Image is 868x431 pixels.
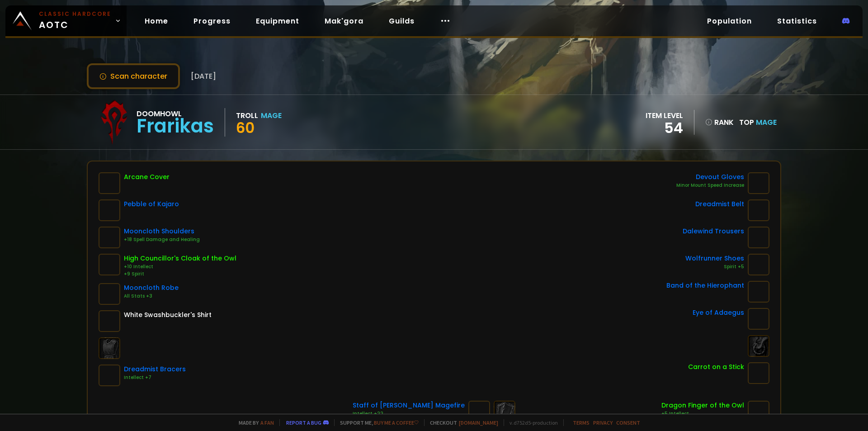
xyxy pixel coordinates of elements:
img: item-16702 [748,199,769,221]
a: Statistics [770,12,824,30]
a: Classic HardcoreAOTC [5,5,127,36]
div: Dalewind Trousers [683,227,744,236]
img: item-13096 [748,281,769,303]
div: Mooncloth Robe [124,283,179,293]
a: Consent [616,419,640,426]
span: Checkout [424,419,498,426]
div: Intellect +7 [124,374,186,381]
a: a fan [260,419,274,426]
div: Troll [236,110,258,121]
small: Classic Hardcore [39,10,111,18]
a: Equipment [249,12,307,30]
div: Intellect +22 [353,410,465,417]
a: Mak'gora [317,12,371,30]
a: Terms [573,419,590,426]
div: Staff of [PERSON_NAME] Magefire [353,401,465,410]
div: Devout Gloves [676,172,744,182]
div: Frarikas [137,119,214,133]
a: Home [137,12,175,30]
div: +10 Intellect [124,263,236,270]
a: Guilds [382,12,422,30]
img: item-13000 [468,401,490,422]
div: Eye of Adaegus [693,308,744,317]
div: Carrot on a Stick [688,362,744,372]
div: Mooncloth Shoulders [124,227,200,236]
div: Dreadmist Bracers [124,365,186,374]
img: item-8292 [99,172,120,194]
div: Band of the Hierophant [666,281,744,290]
div: Doomhowl [137,108,214,119]
div: +5 Intellect [661,410,744,417]
img: item-13101 [748,254,769,275]
div: Arcane Cover [124,172,170,182]
div: Pebble of Kajaro [124,199,179,209]
div: Wolfrunner Shoes [685,254,744,263]
img: item-6795 [99,310,120,332]
div: item level [646,110,683,121]
img: item-15282 [748,401,769,422]
div: All Stats +3 [124,293,179,300]
div: Top [739,117,777,128]
div: Minor Mount Speed Increase [676,182,744,189]
img: item-5266 [748,308,769,330]
img: item-19600 [99,199,120,221]
span: [DATE] [191,71,216,82]
img: item-18486 [99,283,120,305]
div: Mage [261,110,282,121]
a: Buy me a coffee [374,419,419,426]
img: item-16703 [99,365,120,386]
span: Made by [233,419,274,426]
a: [DOMAIN_NAME] [459,419,498,426]
img: item-16692 [748,172,769,194]
a: Population [700,12,759,30]
div: High Councillor's Cloak of the Owl [124,254,236,263]
button: Scan character [87,63,180,89]
img: item-10138 [99,254,120,275]
div: Dreadmist Belt [695,199,744,209]
span: 60 [236,118,255,138]
img: item-11122 [748,362,769,384]
div: Dragon Finger of the Owl [661,401,744,410]
span: v. d752d5 - production [504,419,558,426]
div: +9 Spirit [124,270,236,278]
div: White Swashbuckler's Shirt [124,310,212,320]
span: AOTC [39,10,111,32]
a: Report a bug [286,419,321,426]
span: Mage [756,117,777,128]
div: 54 [646,121,683,135]
div: rank [705,117,734,128]
a: Progress [186,12,238,30]
img: item-13008 [748,227,769,248]
a: Privacy [593,419,613,426]
img: item-14139 [99,227,120,248]
span: Support me, [334,419,419,426]
div: +18 Spell Damage and Healing [124,236,200,243]
div: Spirit +5 [685,263,744,270]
